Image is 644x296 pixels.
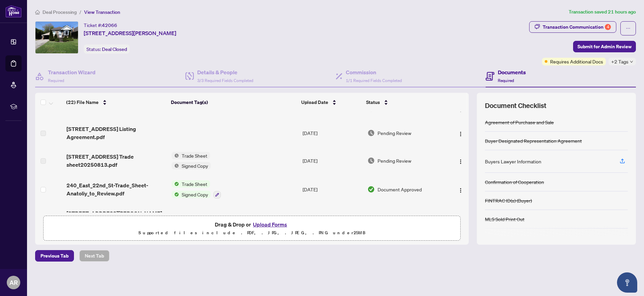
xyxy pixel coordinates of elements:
[363,93,444,112] th: Status
[179,191,211,198] span: Signed Copy
[44,216,460,241] span: Drag & Drop orUpload FormsSupported files include .PDF, .JPG, .JPEG, .PNG under25MB
[485,137,582,144] div: Buyer Designated Representation Agreement
[172,180,221,198] button: Status IconTrade SheetStatus IconSigned Copy
[84,9,120,15] span: View Transaction
[550,58,603,65] span: Requires Additional Docs
[102,46,127,52] span: Deal Closed
[172,180,179,188] img: Status Icon
[35,10,40,15] span: home
[458,131,463,137] img: Logo
[617,272,637,293] button: Open asap
[300,146,365,175] td: [DATE]
[172,191,179,198] img: Status Icon
[299,93,363,112] th: Upload Date
[179,152,210,159] span: Trade Sheet
[367,186,375,193] img: Document Status
[378,186,422,193] span: Document Approved
[251,220,289,229] button: Upload Forms
[197,68,253,76] h4: Details & People
[63,93,168,112] th: (22) File Name
[485,101,546,110] span: Document Checklist
[102,22,117,28] span: 42066
[611,58,628,65] span: +2 Tags
[197,78,253,83] span: 3/3 Required Fields Completed
[577,41,632,52] span: Submit for Admin Review
[48,68,96,76] h4: Transaction Wizard
[66,99,99,106] span: (22) File Name
[48,78,64,83] span: Required
[455,128,466,138] button: Logo
[529,21,616,33] button: Transaction Communication4
[179,180,210,188] span: Trade Sheet
[569,8,636,16] article: Transaction saved 21 hours ago
[346,78,402,83] span: 1/1 Required Fields Completed
[35,250,74,262] button: Previous Tab
[378,129,411,137] span: Pending Review
[79,8,81,16] li: /
[67,153,166,169] span: [STREET_ADDRESS] Trade sheet20250813.pdf
[378,157,411,164] span: Pending Review
[300,119,365,146] td: [DATE]
[485,178,544,186] div: Confirmation of Cooperation
[485,118,554,126] div: Agreement of Purchase and Sale
[573,41,636,52] button: Submit for Admin Review
[367,129,375,137] img: Document Status
[67,125,166,141] span: [STREET_ADDRESS] Listing Agreement.pdf
[9,278,18,287] span: AR
[455,155,466,166] button: Logo
[485,215,524,223] div: MLS Sold Print Out
[300,204,365,231] td: [DATE]
[215,220,289,229] span: Drag & Drop or
[84,45,130,54] div: Status:
[458,159,463,164] img: Logo
[300,175,365,204] td: [DATE]
[367,157,375,164] img: Document Status
[67,209,166,225] span: [STREET_ADDRESS][PERSON_NAME] to Review.pdf
[485,197,532,204] div: FINTRAC ID(s) (Buyer)
[626,26,630,31] span: ellipsis
[41,250,69,261] span: Previous Tab
[43,9,77,15] span: Deal Processing
[84,21,117,29] div: Ticket #:
[605,24,611,30] div: 4
[455,184,466,195] button: Logo
[5,5,22,18] img: logo
[172,152,179,159] img: Status Icon
[84,29,176,37] span: [STREET_ADDRESS][PERSON_NAME]
[630,60,633,63] span: down
[168,93,299,112] th: Document Tag(s)
[366,99,380,106] span: Status
[67,181,166,197] span: 240_East_22nd_St-Trade_Sheet-Anatoliy_to_Review.pdf
[543,22,611,32] div: Transaction Communication
[458,188,463,193] img: Logo
[301,99,328,106] span: Upload Date
[179,162,211,169] span: Signed Copy
[346,68,402,76] h4: Commission
[48,229,456,237] p: Supported files include .PDF, .JPG, .JPEG, .PNG under 25 MB
[498,78,514,83] span: Required
[172,152,213,169] button: Status IconTrade SheetStatus IconSigned Copy
[35,22,78,53] img: IMG-X12135861_1.jpg
[172,162,179,169] img: Status Icon
[485,158,541,165] div: Buyers Lawyer Information
[79,250,109,262] button: Next Tab
[498,68,526,76] h4: Documents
